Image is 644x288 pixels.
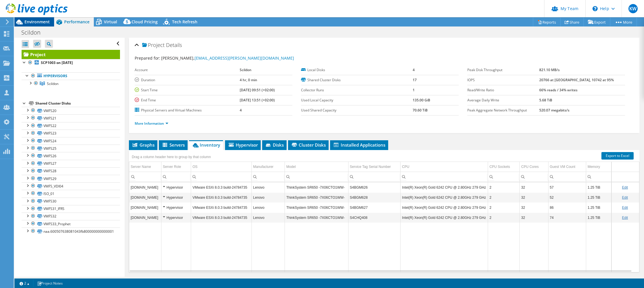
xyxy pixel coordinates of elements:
[161,162,191,172] td: Server Role Column
[251,162,285,172] td: Manufacturer Column
[488,172,519,182] td: Column CPU Sockets, Filter cell
[251,192,285,202] td: Column Manufacturer, Value Lenovo
[586,192,611,202] td: Column Memory, Value 1.25 TiB
[622,216,628,220] a: Edit
[333,142,385,148] span: Installed Applications
[401,182,488,192] td: Column CPU, Value Intel(R) Xeon(R) Gold 6242 CPU @ 2.80GHz 279 GHz
[539,98,552,103] b: 5.68 TiB
[130,153,212,161] div: Drag a column header here to group by that column
[348,192,401,202] td: Column Service Tag Serial Number, Value S4BGM628
[548,213,586,223] td: Column Guest VM Count, Value 74
[348,202,401,213] td: Column Service Tag Serial Number, Value S4BGM627
[251,202,285,213] td: Column Manufacturer, Value Lenovo
[129,162,161,172] td: Server Name Column
[240,88,275,92] b: [DATE] 09:51 (+02:00)
[285,213,348,223] td: Column Model, Value ThinkSystem SR650 -7X06CTO1WW-
[22,122,120,130] a: VMFS22
[348,213,401,223] td: Column Service Tag Serial Number, Value S4CHQ408
[129,172,161,182] td: Column Server Name, Filter cell
[135,77,240,83] label: Duration
[548,172,586,182] td: Column Guest VM Count, Filter cell
[539,108,569,113] b: 520.07 megabits/s
[285,202,348,213] td: Column Model, Value ThinkSystem SR650 -7X06CTO1WW-
[47,81,58,86] span: Scildon
[22,228,120,235] a: naa.600507638081043fb800000000000001
[142,42,165,48] span: Project
[592,6,598,11] svg: \n
[22,114,120,122] a: VMFS21
[129,213,161,223] td: Column Server Name, Value esx04.lgn.nl
[251,182,285,192] td: Column Manufacturer, Value Lenovo
[191,192,252,202] td: Column OS, Value VMware ESXi 8.0.3 build-24784735
[240,108,242,113] b: 4
[193,163,197,170] div: OS
[253,163,274,170] div: Manufacturer
[22,190,120,197] a: ISO_01
[467,97,539,103] label: Average Daily Write
[488,202,519,213] td: Column CPU Sockets, Value 2
[135,87,240,93] label: Start Time
[488,182,519,192] td: Column CPU Sockets, Value 2
[22,145,120,152] a: VMFS25
[104,19,117,24] span: Virtual
[22,50,120,59] a: Project
[285,192,348,202] td: Column Model, Value ThinkSystem SR650 -7X06CTO1WW-
[22,72,120,80] a: Hypervisors
[622,196,628,200] a: Edit
[191,202,252,213] td: Column OS, Value VMware ESXi 8.0.3 build-24784735
[401,162,488,172] td: CPU Column
[22,182,120,190] a: VMFS_VDI04
[251,172,285,182] td: Column Manufacturer, Filter cell
[586,182,611,192] td: Column Memory, Value 1.25 TiB
[41,60,73,65] b: SCP1003 on [DATE]
[35,100,120,107] div: Shared Cluster Disks
[467,87,539,93] label: Read/Write Ratio
[520,182,548,192] td: Column CPU Cores, Value 32
[135,107,240,113] label: Physical Servers and Virtual Machines
[22,160,120,167] a: VMFS27
[22,80,120,87] a: Scildon
[191,213,252,223] td: Column OS, Value VMware ESXi 8.0.3 build-24784735
[584,18,610,26] a: Export
[520,213,548,223] td: Column CPU Cores, Value 32
[586,172,611,182] td: Column Memory, Filter cell
[402,163,409,170] div: CPU
[135,121,168,126] a: More Information
[586,162,611,172] td: Memory Column
[610,18,637,26] a: More
[301,67,413,73] label: Local Disks
[22,137,120,145] a: VMFS24
[22,213,120,220] a: VMFS32
[301,97,413,103] label: Used Local Capacity
[251,213,285,223] td: Column Manufacturer, Value Lenovo
[192,142,220,148] span: Inventory
[135,55,160,61] label: Prepared for:
[548,162,586,172] td: Guest VM Count Column
[161,182,191,192] td: Column Server Role, Value Hypervisor
[401,213,488,223] td: Column CPU, Value Intel(R) Xeon(R) Gold 6242 CPU @ 2.80GHz 279 GHz
[135,67,240,73] label: Account
[191,182,252,192] td: Column OS, Value VMware ESXi 8.0.3 build-24784735
[163,204,189,211] div: Hypervisor
[539,88,578,92] b: 66% reads / 34% writes
[172,19,197,24] span: Tech Refresh
[586,202,611,213] td: Column Memory, Value 1.25 TiB
[16,280,33,287] a: 2
[64,19,89,24] span: Performance
[191,162,252,172] td: OS Column
[413,108,428,113] b: 70.60 TiB
[22,175,120,182] a: VMFS29
[401,202,488,213] td: Column CPU, Value Intel(R) Xeon(R) Gold 6242 CPU @ 2.80GHz 279 GHz
[191,172,252,182] td: Column OS, Filter cell
[161,192,191,202] td: Column Server Role, Value Hypervisor
[601,152,634,160] a: Export to Excel
[22,167,120,175] a: VMFS28
[467,67,539,73] label: Peak Disk Throughput
[401,172,488,182] td: Column CPU, Filter cell
[228,142,258,148] span: Hypervisor
[628,4,638,13] span: KW
[548,202,586,213] td: Column Guest VM Count, Value 86
[161,55,294,61] span: [PERSON_NAME],
[413,98,430,103] b: 135.00 GiB
[162,142,185,148] span: Servers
